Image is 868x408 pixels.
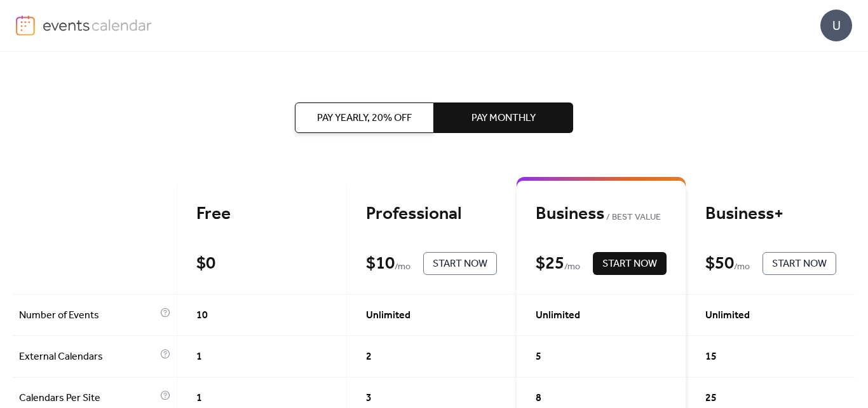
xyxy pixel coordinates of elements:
span: Start Now [772,257,827,272]
span: / mo [395,260,410,275]
span: Pay Yearly, 20% off [317,111,412,126]
span: 2 [366,349,372,365]
img: logo-type [43,15,153,34]
span: External Calendars [19,349,157,365]
span: Number of Events [19,308,157,323]
div: $ 0 [196,253,215,275]
div: Business+ [705,203,836,225]
span: 1 [196,349,202,365]
span: 3 [366,391,372,406]
span: Pay Monthly [471,111,536,126]
span: / mo [564,260,580,275]
span: Start Now [433,257,487,272]
span: Start Now [602,257,657,272]
span: Unlimited [705,308,750,323]
button: Pay Yearly, 20% off [295,102,434,133]
div: U [820,10,852,41]
div: $ 10 [366,253,395,275]
button: Start Now [763,252,836,275]
span: 25 [705,391,717,406]
span: 5 [536,349,541,365]
span: 15 [705,349,717,365]
span: BEST VALUE [604,210,661,225]
div: Free [196,203,327,225]
span: Calendars Per Site [19,391,157,406]
span: Unlimited [536,308,580,323]
div: $ 25 [536,253,564,275]
div: Professional [366,203,497,225]
div: $ 50 [705,253,734,275]
span: Unlimited [366,308,410,323]
span: 1 [196,391,202,406]
div: Business [536,203,667,225]
button: Start Now [593,252,667,275]
span: 8 [536,391,541,406]
span: 10 [196,308,208,323]
img: logo [16,15,35,36]
span: / mo [734,260,750,275]
button: Start Now [423,252,497,275]
button: Pay Monthly [434,102,573,133]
